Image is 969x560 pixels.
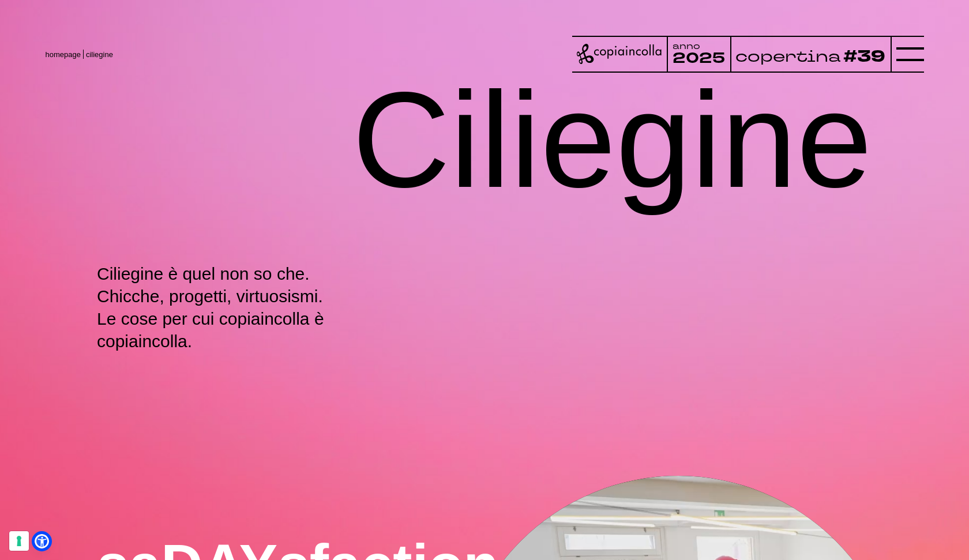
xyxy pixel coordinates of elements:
a: homepage [46,50,81,59]
tspan: #39 [843,46,885,68]
a: Apri il menu di accessibilità [35,534,49,548]
tspan: copertina [735,46,840,66]
tspan: anno [672,41,700,52]
span: ciliegine [86,50,113,59]
tspan: 2025 [672,48,724,68]
button: Le tue preferenze relative al consenso per le tecnologie di tracciamento [9,531,29,551]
